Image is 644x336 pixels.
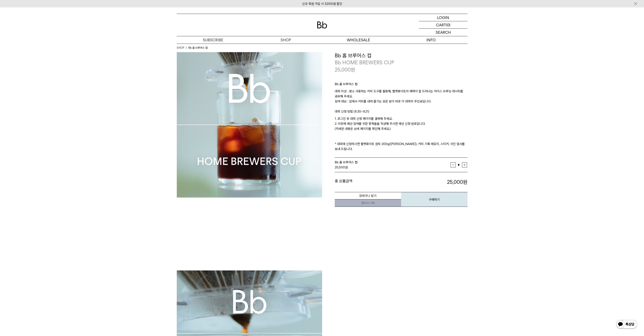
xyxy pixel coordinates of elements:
img: 카카오톡 채널 1:1 채팅 버튼 [616,320,638,330]
div: 원 [335,165,451,170]
p: 대회 미션 : 평소 사용하는 커피 도구를 활용해, 벨벳화이트의 매력이 잘 드러나는 아이스 브루잉 레시피를 공유해 주세요. 참여 대상 : 집에서 커피를 내려 즐기는 모든 분이 ... [335,89,467,109]
p: Bb HOME BREWERS CUP [335,59,467,66]
span: Bb 홈 브루어스 컵 [335,160,357,164]
button: 장바구니 담기 [335,192,401,199]
a: LOGIN [419,14,467,21]
p: SEARCH [436,29,451,36]
p: Bb 홈 브루어스 컵 [335,82,467,89]
a: SHOP [177,46,184,50]
button: 감소 [451,162,456,167]
dt: 총 상품금액 [335,179,401,186]
a: 새창 [335,199,401,207]
p: LOGIN [437,14,449,21]
a: CART (0) [419,21,467,29]
a: 신규 회원 가입 시 3,000원 할인 [302,2,342,6]
p: INFO [395,36,467,44]
strong: 25,000 [335,165,345,169]
p: 25,000 [335,66,355,73]
h3: Bb 홈 브루어스 컵 [335,52,467,59]
li: Bb 홈 브루어스 컵 [188,46,208,50]
p: WHOLESALE [322,36,395,44]
p: 대회 신청 방법 (8.30~9.21) [335,109,467,116]
button: 증가 [462,162,467,167]
p: CART [436,21,446,28]
p: 1. 로그인 후 대회 신청 페이지를 결제해 주세요. 2. 리뷰에 예선 참여를 위한 항목들을 작성해 주시면 예선 신청 완료입니다. (자세한 내용은 상세 페이지를 확인해 주세요.... [335,116,467,152]
img: 로고 [317,22,327,28]
a: SUBSCRIBE [177,36,249,44]
a: SHOP [249,36,322,44]
strong: 25,000 [447,179,467,185]
img: Bb 홈 브루어스 컵 [177,52,322,198]
button: 구매하기 [401,192,467,207]
span: 원 [351,67,355,73]
p: (0) [446,21,450,28]
b: 원 [463,179,467,185]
